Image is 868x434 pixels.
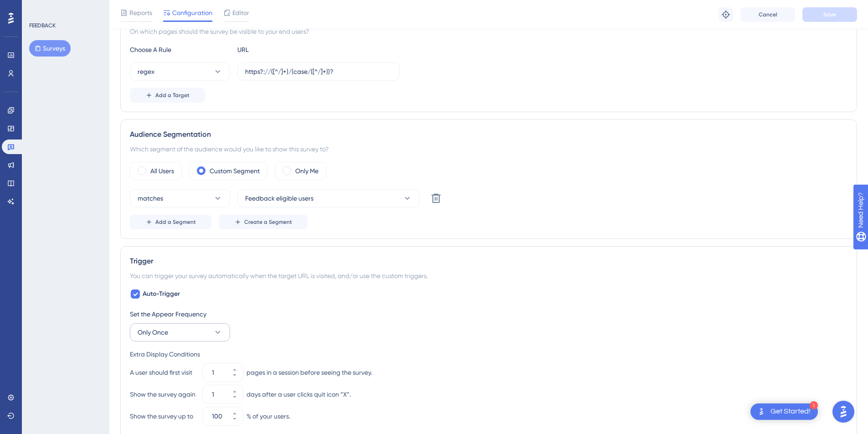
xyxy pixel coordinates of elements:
[130,26,847,37] div: On which pages should the survey be visible to your end users?
[138,193,163,204] span: matches
[130,309,847,320] div: Set the Appear Frequency
[210,165,260,176] label: Custom Segment
[130,129,847,140] div: Audience Segmentation
[130,323,230,341] button: Only Once
[810,401,818,409] div: 1
[247,389,351,400] div: days after a user clicks quit icon “X”.
[830,398,857,425] iframe: UserGuiding AI Assistant Launcher
[759,11,777,18] span: Cancel
[130,88,205,103] button: Add a Target
[823,11,836,18] span: Save
[237,44,338,55] div: URL
[138,327,168,338] span: Only Once
[130,349,847,360] div: Extra Display Conditions
[130,389,199,400] div: Show the survey again
[130,270,847,281] div: You can trigger your survey automatically when the target URL is visited, and/or use the custom t...
[247,367,372,378] div: pages in a session before seeing the survey.
[802,7,857,22] button: Save
[245,67,392,77] input: yourwebsite.com/path
[143,289,180,300] span: Auto-Trigger
[130,62,230,81] button: regex
[130,144,847,155] div: Which segment of the audience would you like to show this survey to?
[130,411,199,422] div: Show the survey up to
[245,193,313,204] span: Feedback eligible users
[130,44,230,55] div: Choose A Rule
[29,40,71,57] button: Surveys
[219,215,308,229] button: Create a Segment
[130,215,211,229] button: Add a Segment
[155,218,196,226] span: Add a Segment
[130,189,230,207] button: matches
[770,407,811,417] div: Get Started!
[155,92,190,99] span: Add a Target
[295,165,318,176] label: Only Me
[740,7,795,22] button: Cancel
[129,7,152,18] span: Reports
[247,411,290,422] div: % of your users.
[172,7,212,18] span: Configuration
[150,165,174,176] label: All Users
[244,218,292,226] span: Create a Segment
[138,66,154,77] span: regex
[130,256,847,267] div: Trigger
[21,2,57,13] span: Need Help?
[130,367,199,378] div: A user should first visit
[232,7,249,18] span: Editor
[29,22,56,29] div: FEEDBACK
[237,189,420,207] button: Feedback eligible users
[750,403,818,420] div: Open Get Started! checklist, remaining modules: 1
[756,406,767,417] img: launcher-image-alternative-text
